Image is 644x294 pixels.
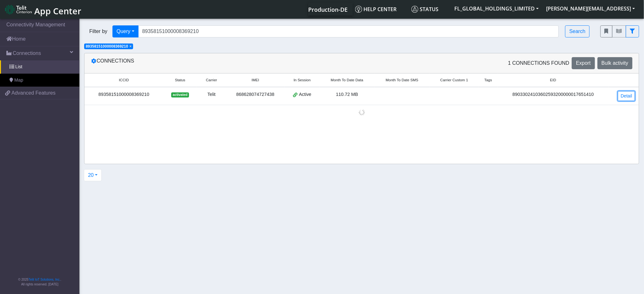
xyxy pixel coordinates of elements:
[13,50,41,57] span: Connections
[409,3,451,16] a: Status
[14,77,23,84] span: Map
[11,89,56,97] span: Advanced Features
[29,278,60,281] a: Telit IoT Solutions, Inc.
[411,6,439,13] span: Status
[501,91,605,98] div: 89033024103602593200000017651410
[129,44,132,49] span: ×
[572,57,595,69] button: Export
[550,77,556,83] span: EID
[5,3,80,16] a: App Center
[201,91,222,98] div: Telit
[206,77,217,83] span: Carrier
[331,77,363,83] span: Month To Date Data
[129,44,132,48] button: Close
[600,25,639,37] div: fitlers menu
[451,3,543,14] button: FL_GLOBAL_HOLDINGS_LIMITED
[175,77,186,83] span: Status
[294,77,311,83] span: In Session
[602,60,628,66] span: Bulk activity
[576,60,591,66] span: Export
[86,57,362,69] div: Connections
[308,3,348,16] a: Your current platform instance
[543,3,639,14] button: [PERSON_NAME][EMAIL_ADDRESS]
[485,77,492,83] span: Tags
[336,92,358,97] span: 110.72 MB
[299,91,311,98] span: Active
[508,59,569,67] span: 1 Connections found
[88,91,159,98] div: 89358151000008369210
[565,25,590,37] button: Search
[411,6,418,13] img: status.svg
[138,25,559,37] input: Search...
[355,6,397,13] span: Help center
[618,91,635,101] a: Detail
[386,77,418,83] span: Month To Date SMS
[440,77,468,83] span: Carrier Custom 1
[230,91,281,98] div: 868628074727438
[5,4,32,15] img: logo-telit-cinterion-gw-new.png
[353,3,409,16] a: Help center
[119,77,129,83] span: ICCID
[34,5,81,17] span: App Center
[84,169,102,181] button: 20
[598,57,633,69] button: Bulk activity
[359,109,365,116] img: loading.gif
[86,44,128,49] span: 89358151000008369210
[112,25,139,37] button: Query
[84,28,112,35] span: Filter by
[171,92,189,97] span: activated
[355,6,362,13] img: knowledge.svg
[252,77,259,83] span: IMEI
[308,6,348,13] span: Production-DE
[15,63,22,70] span: List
